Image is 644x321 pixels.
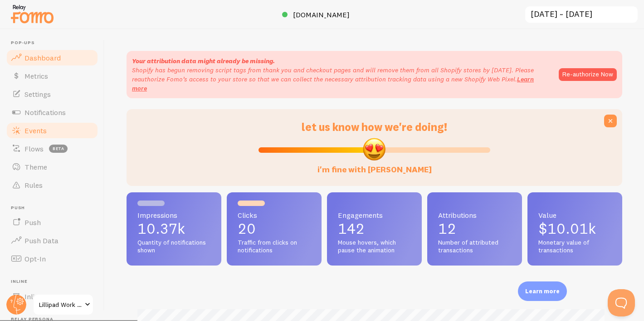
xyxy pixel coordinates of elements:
[137,221,210,236] p: 10.37k
[5,67,99,85] a: Metrics
[338,211,411,219] span: Engagements
[338,221,411,236] p: 142
[24,108,66,117] span: Notifications
[5,49,99,67] a: Dashboard
[302,120,447,134] span: let us know how we're doing!
[132,57,275,65] strong: Your attribution data might already be missing.
[39,299,82,310] span: Lillipad Work Solutions
[137,239,210,255] span: Quantity of notifications shown
[518,281,567,301] div: Learn more
[238,211,311,219] span: Clicks
[132,65,550,93] p: Shopify has begun removing script tags from thank you and checkout pages and will remove them fro...
[5,213,99,231] a: Push
[24,144,44,153] span: Flows
[33,294,94,316] a: Lillipad Work Solutions
[5,158,99,176] a: Theme
[438,211,511,219] span: Attributions
[438,221,511,236] p: 12
[24,181,43,190] span: Rules
[525,287,560,296] p: Learn more
[11,205,99,211] span: Push
[559,68,617,81] button: Re-authorize Now
[538,211,611,219] span: Value
[10,2,55,25] img: fomo-relay-logo-orange.svg
[362,137,386,161] img: emoji.png
[238,239,311,255] span: Traffic from clicks on notifications
[5,85,99,103] a: Settings
[24,90,51,99] span: Settings
[24,254,46,263] span: Opt-In
[338,239,411,255] span: Mouse hovers, which pause the animation
[5,140,99,158] a: Flows beta
[24,292,42,301] span: Inline
[24,236,59,245] span: Push Data
[11,279,99,285] span: Inline
[24,53,61,62] span: Dashboard
[24,162,47,171] span: Theme
[608,289,635,316] iframe: Help Scout Beacon - Open
[5,176,99,194] a: Rules
[137,211,210,219] span: Impressions
[438,239,511,255] span: Number of attributed transactions
[5,103,99,121] a: Notifications
[24,71,48,80] span: Metrics
[5,250,99,268] a: Opt-In
[24,126,47,135] span: Events
[5,287,99,306] a: Inline
[238,221,311,236] p: 20
[49,145,68,153] span: beta
[538,220,596,237] span: $10.01k
[24,218,41,227] span: Push
[5,231,99,250] a: Push Data
[317,155,432,175] label: i'm fine with [PERSON_NAME]
[538,239,611,255] span: Monetary value of transactions
[5,121,99,140] a: Events
[11,40,99,46] span: Pop-ups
